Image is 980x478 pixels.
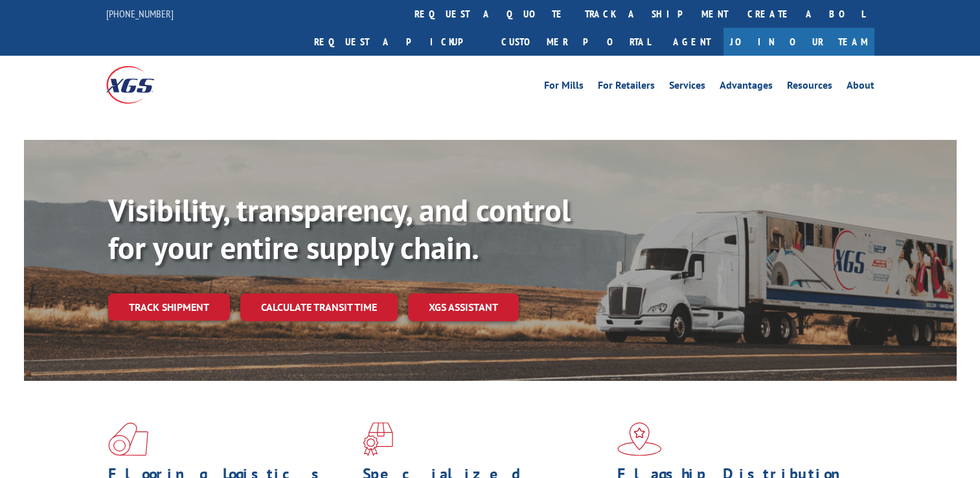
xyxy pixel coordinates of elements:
[108,422,148,456] img: xgs-icon-total-supply-chain-intelligence-red
[598,80,655,95] a: For Retailers
[106,7,174,20] a: [PHONE_NUMBER]
[669,80,705,95] a: Services
[724,28,874,56] a: Join Our Team
[847,80,874,95] a: About
[240,293,398,321] a: Calculate transit time
[108,293,230,321] a: Track shipment
[492,28,660,56] a: Customer Portal
[363,422,393,456] img: xgs-icon-focused-on-flooring-red
[660,28,724,56] a: Agent
[617,422,662,456] img: xgs-icon-flagship-distribution-model-red
[304,28,492,56] a: Request a pickup
[108,190,571,267] b: Visibility, transparency, and control for your entire supply chain.
[408,293,519,321] a: XGS ASSISTANT
[720,80,773,95] a: Advantages
[787,80,832,95] a: Resources
[544,80,584,95] a: For Mills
